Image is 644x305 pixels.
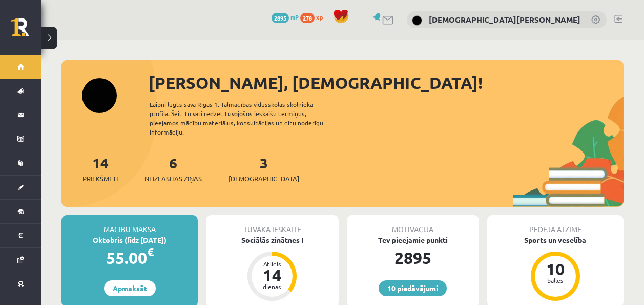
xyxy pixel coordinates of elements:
[487,215,624,235] div: Pēdējā atzīme
[206,215,338,235] div: Tuvākā ieskaite
[316,13,323,21] span: xp
[540,277,571,283] div: balles
[228,174,299,184] span: [DEMOGRAPHIC_DATA]
[487,235,624,245] div: Sports un veselība
[347,245,479,270] div: 2895
[82,174,118,184] span: Priekšmeti
[61,235,198,245] div: Oktobris (līdz [DATE])
[257,267,287,283] div: 14
[487,235,624,302] a: Sports un veselība 10 balles
[347,215,479,235] div: Motivācija
[540,261,571,277] div: 10
[150,100,341,137] div: Laipni lūgts savā Rīgas 1. Tālmācības vidusskolas skolnieka profilā. Šeit Tu vari redzēt tuvojošo...
[300,13,328,21] a: 278 xp
[257,283,287,290] div: dienas
[147,244,154,259] span: €
[206,235,338,245] div: Sociālās zinātnes I
[206,235,338,302] a: Sociālās zinātnes I Atlicis 14 dienas
[104,280,156,296] a: Apmaksāt
[144,154,202,184] a: 6Neizlasītās ziņas
[272,13,299,21] a: 2895 mP
[82,154,118,184] a: 14Priekšmeti
[11,18,41,44] a: Rīgas 1. Tālmācības vidusskola
[290,13,299,21] span: mP
[228,154,299,184] a: 3[DEMOGRAPHIC_DATA]
[149,70,624,95] div: [PERSON_NAME], [DEMOGRAPHIC_DATA]!
[144,174,202,184] span: Neizlasītās ziņas
[61,245,198,270] div: 55.00
[379,280,447,296] a: 10 piedāvājumi
[272,13,289,23] span: 2895
[300,13,315,23] span: 278
[429,14,580,25] a: [DEMOGRAPHIC_DATA][PERSON_NAME]
[347,235,479,245] div: Tev pieejamie punkti
[257,261,287,267] div: Atlicis
[412,15,422,26] img: Kristiāna Hofmane
[61,215,198,235] div: Mācību maksa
